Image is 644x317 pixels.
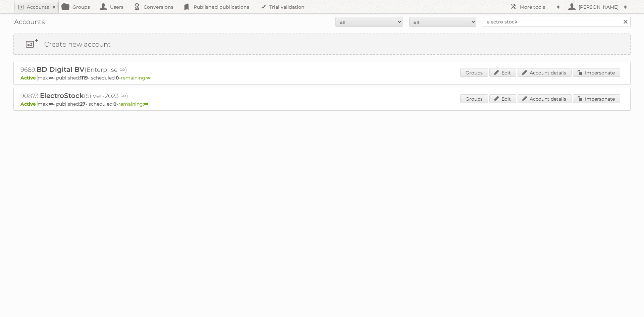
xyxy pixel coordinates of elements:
h2: 90873: (Silver-2023 ∞) [20,92,255,100]
strong: ∞ [146,75,151,81]
strong: 0 [113,101,117,107]
a: Impersonate [573,68,620,77]
a: Account details [518,94,572,103]
strong: 1119 [80,75,88,81]
p: max: - published: - scheduled: - [20,101,624,107]
span: remaining: [118,101,148,107]
strong: 27 [80,101,86,107]
a: Edit [489,68,516,77]
a: Account details [518,68,572,77]
h2: [PERSON_NAME] [577,4,621,10]
span: remaining: [121,75,151,81]
strong: ∞ [49,101,53,107]
h2: Accounts [27,4,49,10]
a: Groups [460,94,488,103]
p: max: - published: - scheduled: - [20,75,624,81]
span: ElectroStock [40,92,84,100]
h2: More tools [520,4,553,10]
span: Active [20,75,38,81]
span: Active [20,101,38,107]
strong: ∞ [144,101,148,107]
strong: 0 [116,75,119,81]
a: Groups [460,68,488,77]
span: BD Digital BV [37,65,85,73]
a: Edit [489,94,516,103]
a: Impersonate [573,94,620,103]
a: Create new account [14,34,630,54]
h2: 9689: (Enterprise ∞) [20,65,255,74]
strong: ∞ [49,75,53,81]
